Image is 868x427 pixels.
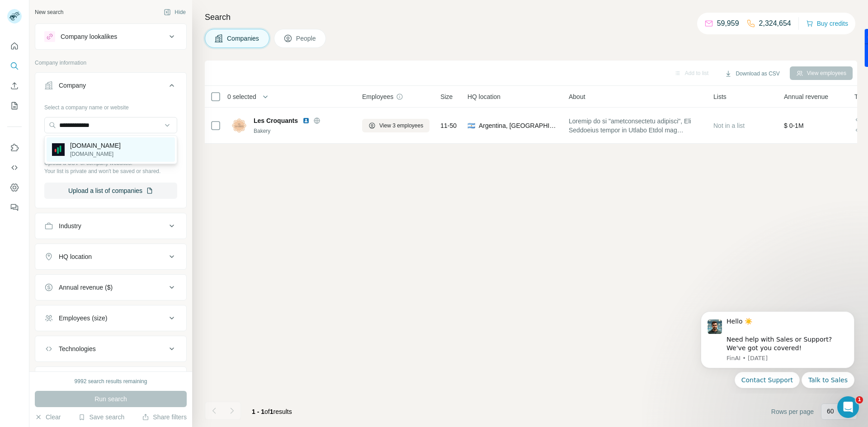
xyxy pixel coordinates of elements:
[784,92,828,101] span: Annual revenue
[440,92,453,101] span: Size
[44,167,177,175] p: Your list is private and won't be saved or shared.
[35,277,186,298] button: Annual revenue ($)
[157,5,192,19] button: Hide
[35,59,187,67] p: Company information
[35,338,186,360] button: Technologies
[467,121,475,130] span: 🇦🇷
[302,117,310,124] img: LinkedIn logo
[7,199,22,216] button: Feedback
[205,11,857,23] h4: Search
[569,92,585,101] span: About
[7,78,22,94] button: Enrich CSV
[254,116,298,125] span: Les Croquants
[59,314,107,323] div: Employees (size)
[569,117,703,135] span: Loremip do si "ametconsectetu adipisci"​, Eli Seddoeius tempor in Utlabo Etdol mag aliquaen admi ...
[35,26,186,47] button: Company lookalikes
[61,32,117,41] div: Company lookalikes
[270,408,274,415] span: 1
[806,17,848,30] button: Buy credits
[227,34,260,43] span: Companies
[784,122,804,129] span: $ 0-1M
[252,408,264,415] span: 1 - 1
[717,18,739,29] p: 59,959
[35,369,186,390] button: Keywords
[70,150,121,158] p: [DOMAIN_NAME]
[264,408,270,415] span: of
[52,143,65,156] img: strike.market
[7,38,22,54] button: Quick start
[759,18,791,29] p: 2,324,654
[59,81,86,90] div: Company
[713,122,745,129] span: Not in a list
[718,67,786,80] button: Download as CSV
[771,407,814,416] span: Rows per page
[687,303,868,394] iframe: Intercom notifications message
[362,119,429,132] button: View 3 employees
[362,92,393,101] span: Employees
[35,307,186,329] button: Employees (size)
[7,179,22,196] button: Dashboard
[35,8,63,16] div: New search
[70,141,121,150] p: [DOMAIN_NAME]
[59,344,96,353] div: Technologies
[713,92,726,101] span: Lists
[379,122,423,130] span: View 3 employees
[227,92,256,101] span: 0 selected
[7,140,22,156] button: Use Surfe on LinkedIn
[296,34,317,43] span: People
[7,160,22,176] button: Use Surfe API
[44,183,177,199] button: Upload a list of companies
[254,127,351,135] div: Bakery
[440,121,457,130] span: 11-50
[78,413,124,422] button: Save search
[59,221,81,230] div: Industry
[59,283,113,292] div: Annual revenue ($)
[35,413,61,422] button: Clear
[59,252,92,261] div: HQ location
[7,98,22,114] button: My lists
[479,121,558,130] span: Argentina, [GEOGRAPHIC_DATA] of [GEOGRAPHIC_DATA]
[7,58,22,74] button: Search
[827,407,834,416] p: 60
[467,92,500,101] span: HQ location
[252,408,292,415] span: results
[75,377,147,385] div: 9992 search results remaining
[837,396,859,418] iframe: Intercom live chat
[35,246,186,267] button: HQ location
[35,75,186,100] button: Company
[856,396,863,404] span: 1
[142,413,187,422] button: Share filters
[35,215,186,237] button: Industry
[232,118,246,133] img: Logo of Les Croquants
[44,100,177,112] div: Select a company name or website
